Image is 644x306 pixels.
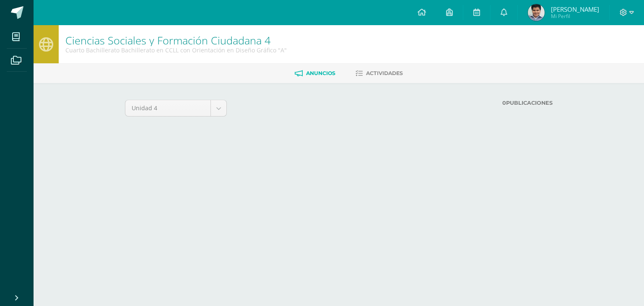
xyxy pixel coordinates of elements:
[295,67,335,80] a: Anuncios
[65,33,270,47] a: Ciencias Sociales y Formación Ciudadana 4
[65,46,287,54] div: Cuarto Bachillerato Bachillerato en CCLL con Orientación en Diseño Gráfico 'A'
[65,34,287,46] h1: Ciencias Sociales y Formación Ciudadana 4
[306,70,335,76] span: Anuncios
[125,100,226,116] a: Unidad 4
[306,100,553,106] label: Publicaciones
[366,70,403,76] span: Actividades
[132,100,204,116] span: Unidad 4
[528,4,545,21] img: 6fb64b74ec16dce890e35dc6775cabd8.png
[356,67,403,80] a: Actividades
[502,100,506,106] strong: 0
[551,5,599,13] span: [PERSON_NAME]
[551,13,599,20] span: Mi Perfil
